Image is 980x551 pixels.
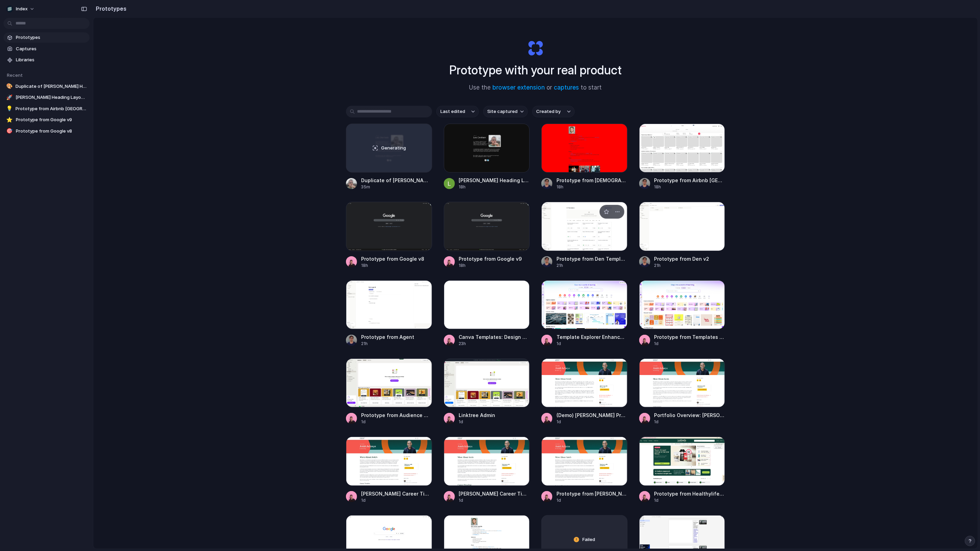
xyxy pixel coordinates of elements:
a: 🎨Duplicate of [PERSON_NAME] Heading Layout Draft [3,81,90,92]
span: Prototypes [16,34,87,41]
span: Prototype from Google v8 [361,255,432,262]
button: Last edited [436,106,479,117]
span: Use the or to start [469,83,602,92]
div: 18h [459,262,530,269]
div: 1d [459,419,530,425]
span: Captures [16,45,87,52]
span: (Demo) [PERSON_NAME] Profile Enhancement [557,412,627,419]
div: 18h [654,184,725,190]
span: Created by [536,108,561,115]
span: Prototype from [DEMOGRAPHIC_DATA][PERSON_NAME] Interests [557,177,627,184]
a: Anish Acharya Career Timeline & Portfolio Cards[PERSON_NAME] Career Timeline & Portfolio Cards1d [346,437,432,503]
a: Prototypes [3,32,90,43]
div: 💡 [6,105,13,112]
a: Prototype from AgentPrototype from Agent21h [346,280,432,347]
a: Duplicate of Leo Denham Heading Layout DraftGeneratingDuplicate of [PERSON_NAME] Heading Layout D... [346,124,432,190]
a: Prototype from Anish Acharya at Andreessen HorowitzPrototype from [PERSON_NAME] at [PERSON_NAME]1d [541,437,627,503]
span: Prototype from Google v9 [459,255,530,262]
div: 1d [459,497,530,503]
span: [PERSON_NAME] Heading Layout Draft [459,177,530,184]
div: 23h [459,341,530,347]
span: Prototype from Airbnb [GEOGRAPHIC_DATA] Home [16,105,87,112]
span: Recent [7,72,23,78]
div: 🎯 [6,128,13,135]
div: 21h [654,262,725,269]
a: Prototype from Christian Iacullo InterestsPrototype from [DEMOGRAPHIC_DATA][PERSON_NAME] Interest... [541,124,627,190]
span: Linktree Admin [459,412,530,419]
span: Last edited [440,108,465,115]
span: Canva Templates: Design Types Overview [459,333,530,341]
a: (Demo) Anish Acharya Profile Enhancement(Demo) [PERSON_NAME] Profile Enhancement1d [541,358,627,425]
span: Portfolio Overview: [PERSON_NAME] at [PERSON_NAME] [654,412,725,419]
div: 1d [361,497,432,503]
span: Site captured [487,108,518,115]
a: Prototype from Den TemplatesPrototype from Den Templates21h [541,202,627,268]
a: Libraries [3,55,90,65]
div: 🚀 [6,94,13,101]
a: Prototype from Templates - CanvaPrototype from Templates - Canva1d [639,280,725,347]
a: browser extension [493,84,545,91]
div: 1d [654,419,725,425]
span: Prototype from [PERSON_NAME] at [PERSON_NAME] [557,490,627,497]
span: Duplicate of [PERSON_NAME] Heading Layout Draft [361,177,432,184]
div: 1d [557,497,627,503]
span: Prototype from Healthylife & Pharmacy Promotions [654,490,725,497]
h2: Prototypes [93,4,126,13]
button: Created by [532,106,575,117]
a: Linktree AdminLinktree Admin1d [444,358,530,425]
span: Generating [381,145,406,152]
a: Prototype from Google v9Prototype from Google v918h [444,202,530,268]
div: 18h [361,262,432,269]
a: ⭐Prototype from Google v9 [3,115,90,125]
span: Prototype from Agent [361,333,432,341]
a: 🎯Prototype from Google v8 [3,126,90,136]
button: Site captured [483,106,528,117]
div: 21h [557,262,627,269]
a: 🚀[PERSON_NAME] Heading Layout Draft [3,92,90,103]
a: captures [554,84,579,91]
div: 1d [654,497,725,503]
a: Portfolio Overview: Anish Acharya at Andreessen HorowitzPortfolio Overview: [PERSON_NAME] at [PER... [639,358,725,425]
span: Prototype from Google v8 [16,128,87,135]
a: Prototype from Google v8Prototype from Google v818h [346,202,432,268]
span: Failed [582,536,595,543]
span: Prototype from Audience Growth & Engagement [361,412,432,419]
div: ⭐ [6,116,13,123]
div: 1d [557,341,627,347]
div: 1d [654,341,725,347]
h1: Prototype with your real product [449,61,622,79]
span: Prototype from Google v9 [16,116,87,123]
a: Prototype from Healthylife & Pharmacy PromotionsPrototype from Healthylife & Pharmacy Promotions1d [639,437,725,503]
span: Duplicate of [PERSON_NAME] Heading Layout Draft [16,83,87,90]
span: Prototype from Airbnb [GEOGRAPHIC_DATA] Home [654,177,725,184]
div: 18h [557,184,627,190]
a: Prototype from Audience Growth & EngagementPrototype from Audience Growth & Engagement1d [346,358,432,425]
span: [PERSON_NAME] Heading Layout Draft [16,94,87,101]
button: Index [3,3,38,14]
span: [PERSON_NAME] Career Timeline & Portfolio Cards [361,490,432,497]
span: Prototype from Den Templates [557,255,627,262]
span: Libraries [16,56,87,63]
div: 35m [361,184,432,190]
a: Anish Acharya Career Timeline & Portfolio Cards[PERSON_NAME] Career Timeline & Portfolio Cards1d [444,437,530,503]
span: Prototype from Den v2 [654,255,725,262]
div: 1d [557,419,627,425]
div: 21h [361,341,432,347]
a: Captures [3,44,90,54]
a: Prototype from Den v2Prototype from Den v221h [639,202,725,268]
span: Prototype from Templates - Canva [654,333,725,341]
a: 💡Prototype from Airbnb [GEOGRAPHIC_DATA] Home [3,104,90,114]
div: 🎨 [6,83,13,90]
div: 1d [361,419,432,425]
span: Index [16,6,28,12]
div: 18h [459,184,530,190]
a: Prototype from Airbnb Australia HomePrototype from Airbnb [GEOGRAPHIC_DATA] Home18h [639,124,725,190]
a: Canva Templates: Design Types OverviewCanva Templates: Design Types Overview23h [444,280,530,347]
a: Template Explorer EnhancementTemplate Explorer Enhancement1d [541,280,627,347]
a: Leo Denham Heading Layout Draft[PERSON_NAME] Heading Layout Draft18h [444,124,530,190]
span: [PERSON_NAME] Career Timeline & Portfolio Cards [459,490,530,497]
span: Template Explorer Enhancement [557,333,627,341]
